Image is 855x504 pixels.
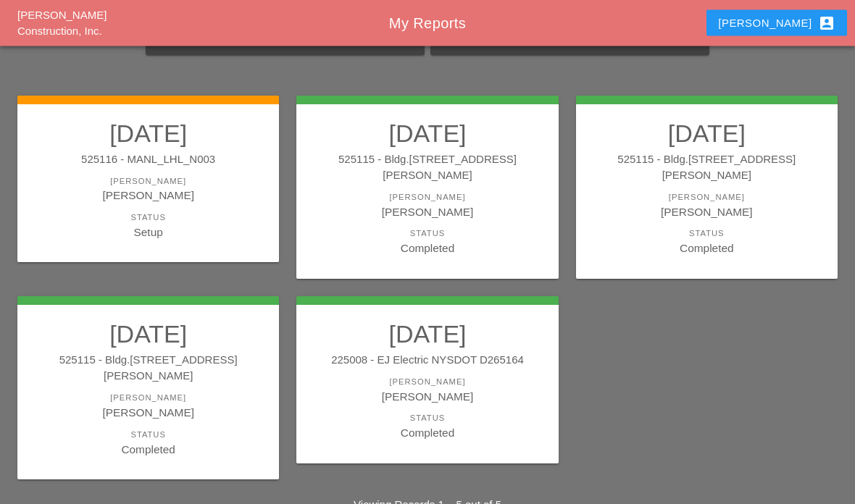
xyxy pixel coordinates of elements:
div: [PERSON_NAME] [311,377,543,389]
div: [PERSON_NAME] [311,204,543,221]
h2: [DATE] [32,119,264,148]
h2: [DATE] [311,320,543,349]
div: Status [591,228,823,240]
div: [PERSON_NAME] [32,188,264,204]
i: account_box [818,14,835,32]
div: Status [32,212,264,224]
div: Status [32,429,264,442]
a: [DATE]525115 - Bldg.[STREET_ADDRESS][PERSON_NAME][PERSON_NAME][PERSON_NAME]StatusCompleted [311,119,543,258]
div: [PERSON_NAME] [32,405,264,421]
h2: [DATE] [311,119,543,148]
div: [PERSON_NAME] [591,204,823,221]
div: 525115 - Bldg.[STREET_ADDRESS][PERSON_NAME] [311,152,543,185]
div: Completed [311,425,543,442]
a: [DATE]225008 - EJ Electric NYSDOT D265164[PERSON_NAME][PERSON_NAME]StatusCompleted [311,320,543,442]
div: [PERSON_NAME] [311,192,543,204]
div: 525115 - Bldg.[STREET_ADDRESS][PERSON_NAME] [32,353,264,385]
h2: [DATE] [591,119,823,148]
div: Completed [311,240,543,257]
div: 525116 - MANL_LHL_N003 [32,152,264,169]
h2: [DATE] [32,320,264,349]
a: [DATE]525115 - Bldg.[STREET_ADDRESS][PERSON_NAME][PERSON_NAME][PERSON_NAME]StatusCompleted [591,119,823,258]
div: 225008 - EJ Electric NYSDOT D265164 [311,353,543,369]
div: Status [311,413,543,425]
div: Completed [32,442,264,458]
div: 525115 - Bldg.[STREET_ADDRESS][PERSON_NAME] [591,152,823,185]
div: Completed [591,240,823,257]
a: [PERSON_NAME] Construction, Inc. [17,9,107,38]
div: [PERSON_NAME] [311,389,543,406]
div: [PERSON_NAME] [32,176,264,188]
div: [PERSON_NAME] [591,192,823,204]
a: [DATE]525115 - Bldg.[STREET_ADDRESS][PERSON_NAME][PERSON_NAME][PERSON_NAME]StatusCompleted [32,320,264,458]
button: [PERSON_NAME] [706,10,846,36]
div: Status [311,228,543,240]
div: [PERSON_NAME] [32,392,264,405]
span: My Reports [389,15,466,31]
a: [DATE]525116 - MANL_LHL_N003[PERSON_NAME][PERSON_NAME]StatusSetup [32,119,264,241]
div: Setup [32,224,264,241]
div: [PERSON_NAME] [718,14,835,32]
